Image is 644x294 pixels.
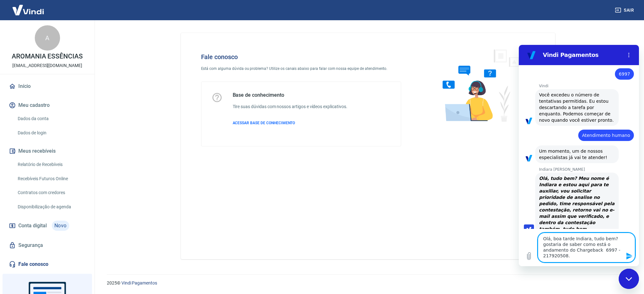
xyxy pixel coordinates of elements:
[8,144,87,158] button: Meus recebíveis
[121,280,157,285] a: Vindi Pagamentos
[519,45,639,266] iframe: Janela de mensagens
[8,0,49,20] img: Vindi
[15,172,87,185] a: Recebíveis Futuros Online
[233,120,347,126] a: ACESSAR BASE DE CONHECIMENTO
[8,257,87,271] a: Fale conosco
[52,221,69,231] span: Novo
[107,280,629,286] p: 2025 ©
[12,53,83,60] p: AROMANIA ESSÊNCIAS
[430,43,526,127] img: Fale conosco
[233,103,347,110] h6: Tire suas dúvidas com nossos artigos e vídeos explicativos.
[15,200,87,213] a: Disponibilização de agenda
[15,158,87,171] a: Relatório de Recebíveis
[12,62,82,69] p: [EMAIL_ADDRESS][DOMAIN_NAME]
[35,25,60,51] div: A
[233,121,295,125] span: ACESSAR BASE DE CONHECIMENTO
[233,92,347,98] h5: Base de conhecimento
[201,66,402,71] p: Está com alguma dúvida ou problema? Utilize os canais abaixo para falar com nossa equipe de atend...
[15,112,87,125] a: Dados da conta
[18,221,47,230] span: Conta digital
[201,53,402,61] h4: Fale conosco
[619,269,639,289] iframe: Botão para abrir a janela de mensagens, conversa em andamento
[15,186,87,199] a: Contratos com credores
[614,4,636,16] button: Sair
[15,126,87,139] a: Dados de login
[8,98,87,112] button: Meu cadastro
[8,238,87,252] a: Segurança
[8,79,87,93] a: Início
[8,218,87,233] a: Conta digitalNovo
